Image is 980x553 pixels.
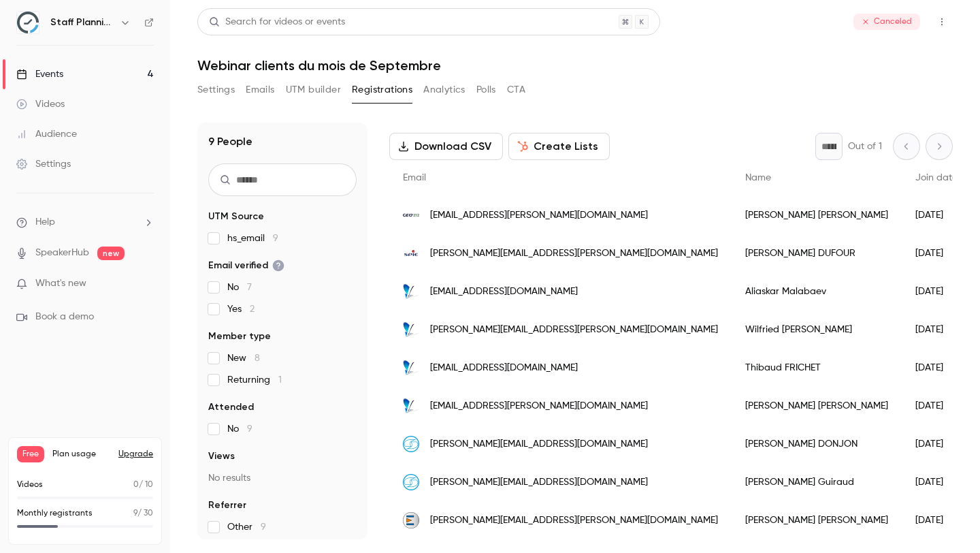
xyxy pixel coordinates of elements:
[430,208,648,223] span: [EMAIL_ADDRESS][PERSON_NAME][DOMAIN_NAME]
[227,373,282,387] span: Returning
[430,323,718,337] span: [PERSON_NAME][EMAIL_ADDRESS][PERSON_NAME][DOMAIN_NAME]
[50,16,114,29] h6: Staff Planning
[208,471,357,485] p: No results
[403,283,419,300] img: crysalead.com
[853,14,920,30] span: Canceled
[403,436,419,452] img: ortec.fr
[208,210,357,534] section: facet-groups
[17,479,43,491] p: Videos
[208,210,264,223] span: UTM Source
[16,97,65,111] div: Videos
[197,57,953,74] h1: Webinar clients du mois de Septembre
[133,479,153,491] p: / 10
[430,399,648,413] span: [EMAIL_ADDRESS][PERSON_NAME][DOMAIN_NAME]
[476,79,496,101] button: Polls
[208,449,235,463] span: Views
[430,247,718,261] span: [PERSON_NAME][EMAIL_ADDRESS][PERSON_NAME][DOMAIN_NAME]
[430,437,648,452] span: [PERSON_NAME][EMAIL_ADDRESS][DOMAIN_NAME]
[16,215,154,230] li: help-dropdown-opener
[208,133,252,150] h1: 9 People
[35,276,86,291] span: What's new
[35,215,55,230] span: Help
[16,157,71,171] div: Settings
[133,507,153,520] p: / 30
[430,513,718,528] span: [PERSON_NAME][EMAIL_ADDRESS][PERSON_NAME][DOMAIN_NAME]
[52,449,110,460] span: Plan usage
[208,259,284,272] span: Email verified
[732,311,902,349] div: Wilfried [PERSON_NAME]
[261,522,266,532] span: 9
[16,127,77,141] div: Audience
[227,281,252,294] span: No
[403,474,419,490] img: ortec.fr
[902,425,971,463] div: [DATE]
[430,475,648,490] span: [PERSON_NAME][EMAIL_ADDRESS][DOMAIN_NAME]
[403,321,419,338] img: crysalead.com
[902,196,971,234] div: [DATE]
[732,387,902,425] div: [PERSON_NAME] [PERSON_NAME]
[902,311,971,349] div: [DATE]
[732,196,902,234] div: [PERSON_NAME] [PERSON_NAME]
[227,520,266,534] span: Other
[403,207,419,223] img: geo212.fr
[209,15,345,29] div: Search for videos or events
[848,140,882,153] p: Out of 1
[35,246,89,260] a: SpeakerHub
[17,446,44,462] span: Free
[902,463,971,501] div: [DATE]
[133,509,137,518] span: 9
[915,173,958,183] span: Join date
[745,173,771,183] span: Name
[352,79,412,101] button: Registrations
[732,501,902,539] div: [PERSON_NAME] [PERSON_NAME]
[118,449,153,460] button: Upgrade
[507,79,525,101] button: CTA
[403,173,426,183] span: Email
[246,79,274,101] button: Emails
[208,499,246,512] span: Referrer
[278,375,282,385] span: 1
[902,349,971,387] div: [DATE]
[133,481,139,489] span: 0
[732,272,902,311] div: Aliaskar Malabaev
[227,351,260,365] span: New
[732,425,902,463] div: [PERSON_NAME] DONJON
[430,361,578,375] span: [EMAIL_ADDRESS][DOMAIN_NAME]
[97,247,125,260] span: new
[423,79,465,101] button: Analytics
[247,283,252,292] span: 7
[732,463,902,501] div: [PERSON_NAME] Guiraud
[35,310,94,324] span: Book a demo
[902,272,971,311] div: [DATE]
[16,67,63,81] div: Events
[255,353,260,363] span: 8
[403,360,419,376] img: crysalead.com
[250,304,255,314] span: 2
[273,234,278,243] span: 9
[389,133,503,160] button: Download CSV
[902,234,971,272] div: [DATE]
[197,79,235,101] button: Settings
[732,349,902,387] div: Thibaud FRICHET
[247,424,252,434] span: 9
[403,512,419,528] img: mestra.fr
[902,501,971,539] div: [DATE]
[17,507,93,520] p: Monthly registrants
[902,387,971,425] div: [DATE]
[403,245,419,262] img: spie.com
[732,234,902,272] div: [PERSON_NAME] DUFOUR
[227,232,278,245] span: hs_email
[430,285,578,299] span: [EMAIL_ADDRESS][DOMAIN_NAME]
[227,422,252,436] span: No
[227,302,255,316] span: Yes
[508,133,610,160] button: Create Lists
[403,398,419,414] img: crysalead.com
[17,12,39,33] img: Staff Planning
[208,330,271,343] span: Member type
[208,400,254,414] span: Attended
[286,79,341,101] button: UTM builder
